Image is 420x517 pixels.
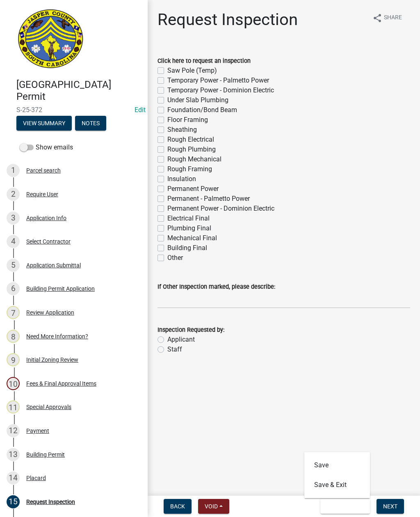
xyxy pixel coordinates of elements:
label: Show emails [20,142,73,152]
label: Building Final [167,243,207,253]
button: shareShare [366,10,409,26]
div: Review Application [26,310,74,315]
label: Electrical Final [167,214,210,223]
button: Back [164,499,192,514]
div: Need More Information? [26,333,88,339]
div: Placard [26,475,46,481]
div: Special Approvals [26,404,71,410]
label: Rough Electrical [167,135,214,145]
span: Next [383,503,397,510]
label: Mechanical Final [167,233,217,243]
button: Save & Exit [320,499,370,514]
span: Back [170,503,185,510]
div: 8 [7,330,20,343]
div: Save & Exit [304,452,370,498]
div: Parcel search [26,168,61,173]
div: 4 [7,235,20,248]
label: Inspection Requested by: [157,327,224,333]
h4: [GEOGRAPHIC_DATA] Permit [16,79,141,103]
div: 10 [7,377,20,390]
wm-modal-confirm: Notes [75,120,106,127]
div: Building Permit Application [26,286,95,292]
label: Temporary Power - Dominion Electric [167,85,274,95]
div: 13 [7,448,20,461]
div: Building Permit [26,452,65,457]
label: Saw Pole (Temp) [167,66,217,76]
div: 1 [7,164,20,177]
div: 15 [7,495,20,508]
label: Other [167,253,183,263]
button: Save & Exit [304,475,370,495]
h1: Request Inspection [157,10,298,30]
label: Staff [167,345,182,354]
span: Save & Exit [327,503,358,510]
label: Floor Framing [167,115,208,125]
label: Plumbing Final [167,223,211,233]
wm-modal-confirm: Edit Application Number [135,106,146,114]
div: 6 [7,282,20,295]
label: Applicant [167,335,195,345]
button: View Summary [16,116,72,131]
div: 12 [7,424,20,437]
button: Void [198,499,229,514]
label: Permanent - Palmetto Power [167,194,250,204]
div: 11 [7,400,20,414]
span: Void [205,503,218,510]
a: Edit [135,106,146,114]
button: Notes [75,116,106,131]
div: Fees & Final Approval Items [26,381,96,386]
label: If Other Inspection marked, please describe: [157,284,275,290]
label: Rough Plumbing [167,145,216,154]
div: Request Inspection [26,499,75,505]
label: Under Slab Plumbing [167,95,228,105]
div: Application Submittal [26,262,81,268]
label: Click here to request an inspection [157,58,251,64]
div: Select Contractor [26,239,71,244]
label: Permanent Power - Dominion Electric [167,204,274,214]
div: Payment [26,428,49,434]
button: Next [377,499,404,514]
div: 7 [7,306,20,319]
label: Insulation [167,174,196,184]
label: Permanent Power [167,184,219,194]
div: Application Info [26,215,66,221]
wm-modal-confirm: Summary [16,120,72,127]
label: Foundation/Bond Beam [167,105,237,115]
div: 5 [7,259,20,272]
label: Temporary Power - Palmetto Power [167,76,269,85]
span: S-25-372 [16,106,131,114]
div: 9 [7,353,20,366]
label: Rough Framing [167,164,212,174]
div: Require User [26,191,58,197]
i: share [372,13,382,23]
label: Sheathing [167,125,197,135]
span: Share [384,13,402,23]
div: 3 [7,211,20,225]
img: Jasper County, South Carolina [16,9,85,70]
div: 14 [7,471,20,485]
div: 2 [7,188,20,201]
label: Rough Mechanical [167,154,221,164]
div: Initial Zoning Review [26,357,78,363]
button: Save [304,455,370,475]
